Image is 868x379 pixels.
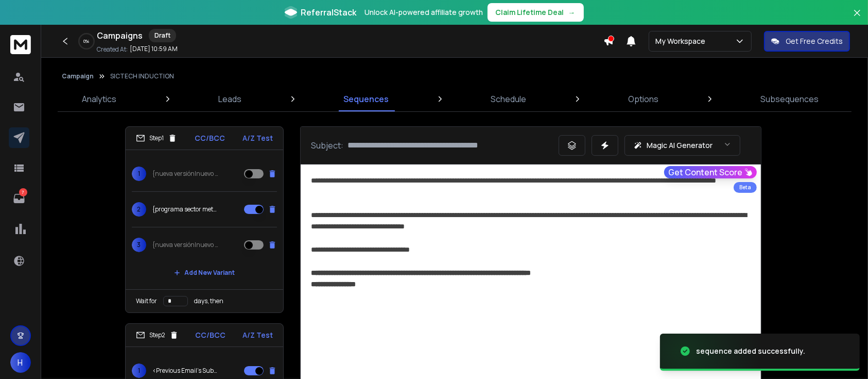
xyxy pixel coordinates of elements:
button: Magic AI Generator [624,135,740,156]
p: CC/BCC [196,330,226,340]
p: {nueva versión|nuevo SAP|versión nueva|nueva versión Public Cloud|nueva versión Cloud} [152,241,218,249]
p: Sequences [344,93,389,105]
a: Options [622,87,665,111]
p: Leads [219,93,242,105]
a: Leads [213,87,248,111]
p: Schedule [491,93,527,105]
span: 1 [132,364,146,378]
div: Step 1 [136,134,177,143]
button: Get Content Score [664,166,757,178]
p: Subject: [311,139,343,152]
p: Magic AI Generator [647,140,713,151]
p: 0 % [84,38,90,44]
span: → [568,7,576,18]
a: Sequences [338,87,395,111]
p: Wait for [136,297,157,305]
span: 2 [132,202,146,217]
p: <Previous Email's Subject> [152,367,218,375]
a: 7 [9,188,29,209]
p: Options [629,93,659,105]
a: Schedule [485,87,533,111]
p: {nueva versión|nuevo SAP|versión nueva|nueva versión Public Cloud|nueva versión Cloud} [152,170,218,178]
button: H [10,352,31,373]
div: Beta [734,182,757,193]
a: Analytics [76,87,123,111]
p: Analytics [82,93,117,105]
div: sequence added successfully. [696,346,805,356]
p: {programa sector metal|software fabricación de metales|versión nueva|software gestión|programa se... [152,205,218,213]
button: Close banner [850,6,864,31]
p: CC/BCC [195,133,225,143]
button: Claim Lifetime Deal→ [488,3,584,22]
button: Campaign [62,72,94,80]
p: Subsequences [761,93,819,105]
a: Subsequences [755,87,825,111]
div: Draft [149,29,176,42]
p: My Workspace [655,36,709,46]
p: SICTECH INDUCTION [110,72,174,80]
p: A/Z Test [242,330,273,340]
p: Get Free Credits [786,36,843,46]
p: Unlock AI-powered affiliate growth [365,7,483,18]
span: 3 [132,238,146,252]
button: Get Free Credits [764,31,850,52]
li: Step1CC/BCCA/Z Test1{nueva versión|nuevo SAP|versión nueva|nueva versión Public Cloud|nueva versi... [125,126,284,313]
h1: Campaigns [97,29,143,42]
p: [DATE] 10:59 AM [130,45,178,53]
p: days, then [194,297,223,305]
p: 7 [19,188,27,196]
div: Step 2 [136,331,179,340]
p: A/Z Test [242,133,273,143]
span: 1 [132,167,146,181]
span: ReferralStack [301,6,357,19]
button: Add New Variant [166,262,243,283]
p: Created At: [97,45,128,54]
